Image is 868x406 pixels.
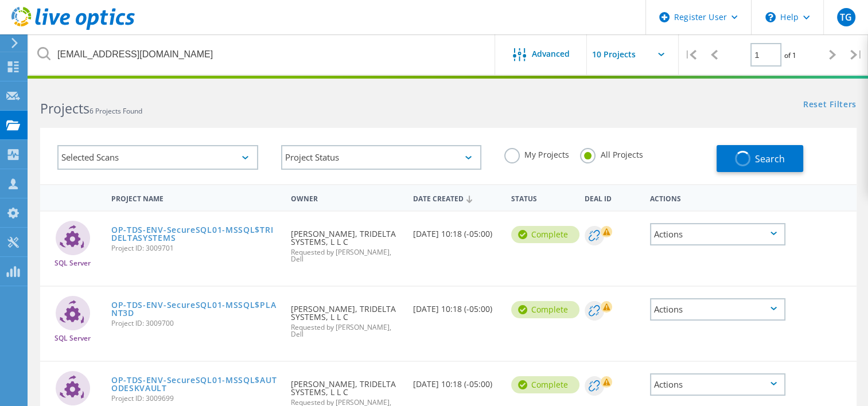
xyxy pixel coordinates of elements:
div: Date Created [407,187,505,209]
div: Actions [644,187,791,208]
a: OP-TDS-ENV-SecureSQL01-MSSQL$AUTODESKVAULT [111,376,279,392]
span: Project ID: 3009701 [111,245,279,252]
span: Project ID: 3009700 [111,320,279,327]
svg: \n [765,12,776,22]
div: | [844,34,868,75]
span: TG [840,13,852,22]
a: Reset Filters [803,100,857,110]
div: [PERSON_NAME], TRIDELTA SYSTEMS, L L C [285,287,407,349]
input: Search projects by name, owner, ID, company, etc [29,34,496,75]
div: Actions [650,373,785,396]
div: Actions [650,223,785,245]
div: [DATE] 10:18 (-05:00) [407,362,505,400]
span: Requested by [PERSON_NAME], Dell [291,324,402,338]
div: | [679,34,702,75]
span: Requested by [PERSON_NAME], Dell [291,249,402,263]
div: Selected Scans [57,145,258,170]
span: SQL Server [55,260,91,267]
div: [DATE] 10:18 (-05:00) [407,212,505,249]
div: Actions [650,298,785,321]
span: Project ID: 3009699 [111,395,279,402]
label: My Projects [504,148,569,159]
button: Search [717,145,803,172]
a: OP-TDS-ENV-SecureSQL01-MSSQL$PLANT3D [111,301,279,317]
span: of 1 [784,50,796,60]
div: Status [505,187,579,208]
div: Complete [511,376,579,393]
span: 6 Projects Found [89,106,142,116]
a: Live Optics Dashboard [11,24,135,32]
div: [DATE] 10:18 (-05:00) [407,287,505,325]
span: Advanced [532,50,570,58]
a: OP-TDS-ENV-SecureSQL01-MSSQL$TRIDELTASYSTEMS [111,226,279,242]
div: [PERSON_NAME], TRIDELTA SYSTEMS, L L C [285,212,407,274]
div: Complete [511,301,579,318]
div: Complete [511,226,579,243]
div: Owner [285,187,407,208]
div: Project Status [281,145,482,170]
div: Project Name [106,187,285,208]
div: Deal Id [579,187,644,208]
label: All Projects [580,148,643,159]
span: SQL Server [55,335,91,342]
span: Search [755,153,785,165]
b: Projects [40,99,89,118]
